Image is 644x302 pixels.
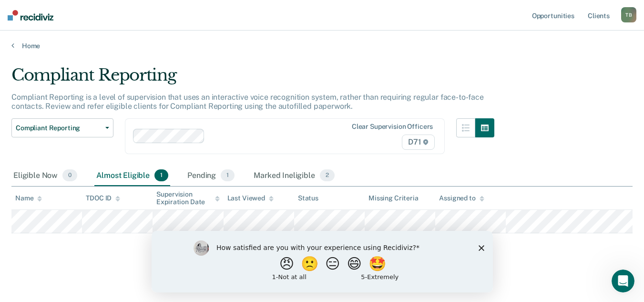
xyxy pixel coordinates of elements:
[86,194,120,202] div: TDOC ID
[612,270,634,292] iframe: Intercom live chat
[11,42,633,50] a: Home
[298,194,318,202] div: Status
[11,166,79,187] div: Eligible Now0
[16,124,102,132] span: Compliant Reporting
[402,135,435,150] span: D71
[62,169,77,182] span: 0
[15,194,42,202] div: Name
[8,10,53,21] img: Recidiviz
[11,118,113,137] button: Compliant Reporting
[227,194,274,202] div: Last Viewed
[252,166,337,187] div: Marked Ineligible2
[221,169,235,182] span: 1
[11,93,484,111] p: Compliant Reporting is a level of supervision that uses an interactive voice recognition system, ...
[352,123,433,131] div: Clear supervision officers
[621,7,636,22] div: T B
[320,169,335,182] span: 2
[439,194,484,202] div: Assigned to
[94,166,170,187] div: Almost Eligible1
[621,7,636,22] button: TB
[156,190,219,207] div: Supervision Expiration Date
[185,166,236,187] div: Pending1
[11,65,494,93] div: Compliant Reporting
[152,231,493,292] iframe: Survey by Kim from Recidiviz
[368,194,419,202] div: Missing Criteria
[154,169,168,182] span: 1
